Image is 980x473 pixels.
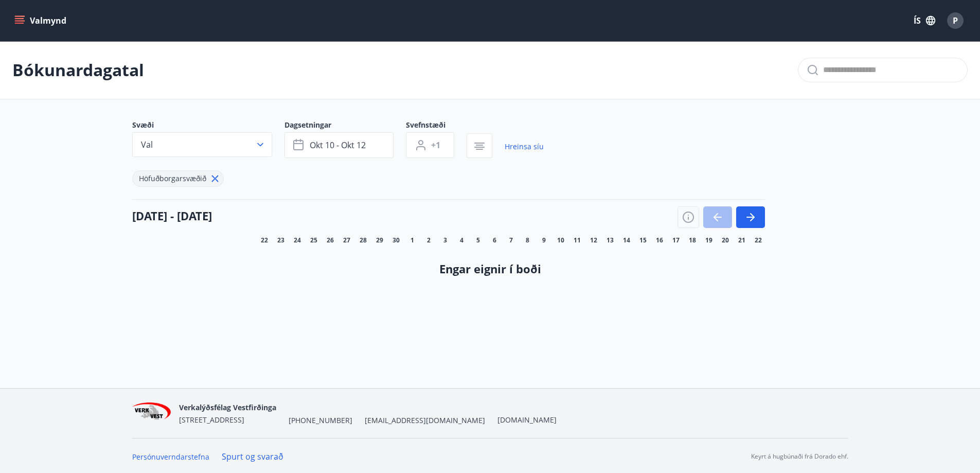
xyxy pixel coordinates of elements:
p: Bókunardagatal [12,59,144,81]
span: 1 [411,236,414,244]
button: P [943,8,968,33]
img: jihgzMk4dcgjRAW2aMgpbAqQEG7LZi0j9dOLAUvz.png [132,402,171,425]
span: Verkalýðsfélag Vestfirðinga [179,402,276,412]
span: 14 [623,236,630,244]
button: +1 [406,132,454,158]
span: 9 [542,236,546,244]
span: 18 [689,236,696,244]
span: [STREET_ADDRESS] [179,415,244,425]
span: 8 [526,236,529,244]
button: okt 10 - okt 12 [284,132,394,158]
span: 30 [393,236,400,244]
span: Val [141,139,153,150]
div: Höfuðborgarsvæðið [132,170,224,187]
p: Keyrt á hugbúnaði frá Dorado ehf. [751,452,848,461]
span: 16 [656,236,663,244]
span: 26 [327,236,334,244]
span: Svæði [132,120,284,132]
span: 11 [574,236,581,244]
span: 17 [672,236,680,244]
a: Spurt og svarað [222,451,283,462]
span: 21 [738,236,745,244]
button: menu [12,11,70,30]
span: 22 [261,236,268,244]
span: 19 [705,236,712,244]
span: Svefnstæði [406,120,467,132]
span: 15 [639,236,647,244]
h4: [DATE] - [DATE] [132,208,212,223]
button: ÍS [908,11,941,30]
span: 6 [493,236,496,244]
span: 7 [509,236,513,244]
span: 2 [427,236,431,244]
button: Val [132,132,272,157]
span: 23 [277,236,284,244]
span: Höfuðborgarsvæðið [139,173,206,183]
span: okt 10 - okt 12 [310,139,366,151]
span: 13 [607,236,614,244]
span: +1 [431,139,440,151]
span: 25 [310,236,317,244]
span: 24 [294,236,301,244]
span: P [953,15,958,26]
a: Persónuverndarstefna [132,452,209,462]
span: 4 [460,236,464,244]
span: 22 [755,236,762,244]
span: 3 [443,236,447,244]
span: [PHONE_NUMBER] [289,415,352,426]
span: [EMAIL_ADDRESS][DOMAIN_NAME] [365,415,485,426]
a: Hreinsa síu [505,135,544,158]
span: 20 [722,236,729,244]
span: 10 [557,236,564,244]
a: [DOMAIN_NAME] [497,415,557,425]
span: 27 [343,236,350,244]
span: 28 [360,236,367,244]
span: Dagsetningar [284,120,406,132]
span: 29 [376,236,383,244]
span: 5 [476,236,480,244]
h4: Engar eignir í boði [149,261,832,276]
span: 12 [590,236,597,244]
